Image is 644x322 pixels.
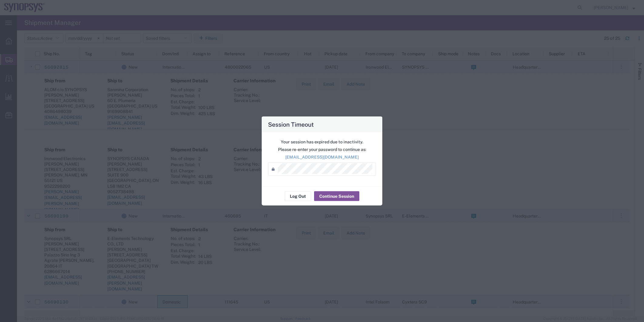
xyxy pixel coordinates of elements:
button: Continue Session [314,191,359,201]
p: Your session has expired due to inactivity. [268,139,376,145]
button: Log Out [285,191,311,201]
h4: Session Timeout [268,120,314,129]
p: Please re-enter your password to continue as: [268,146,376,153]
p: [EMAIL_ADDRESS][DOMAIN_NAME] [268,154,376,160]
